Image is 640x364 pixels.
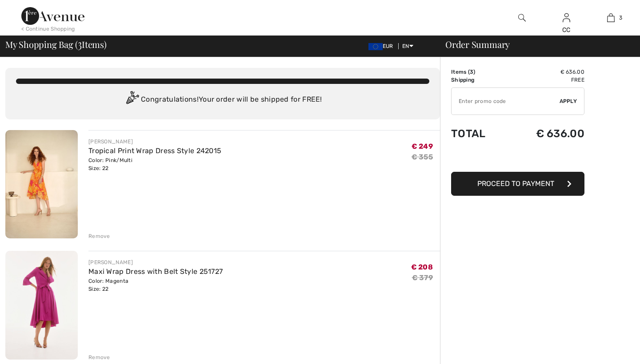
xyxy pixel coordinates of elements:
[451,76,506,84] td: Shipping
[88,146,221,155] a: Tropical Print Wrap Dress Style 242015
[88,258,223,266] div: [PERSON_NAME]
[16,91,429,109] div: Congratulations! Your order will be shipped for FREE!
[412,273,433,282] s: € 379
[123,91,141,109] img: Congratulation2.svg
[435,40,635,49] div: Order Summary
[506,68,584,76] td: € 636.00
[477,179,554,188] span: Proceed to Payment
[88,267,223,276] a: Maxi Wrap Dress with Belt Style 251727
[78,38,82,49] span: 3
[619,14,622,22] span: 3
[88,232,110,240] div: Remove
[563,13,570,22] a: Sign In
[402,43,413,49] span: EN
[88,277,223,293] div: Color: Magenta Size: 22
[451,149,584,169] iframe: PayPal
[451,119,506,149] td: Total
[21,7,84,25] img: 1ère Avenue
[506,76,584,84] td: Free
[544,25,588,35] div: CC
[412,142,433,150] span: € 249
[506,119,584,149] td: € 636.00
[560,97,577,105] span: Apply
[607,12,615,23] img: My Bag
[470,69,473,75] span: 3
[5,40,107,49] span: My Shopping Bag ( Items)
[451,68,506,76] td: Items ( )
[5,130,78,238] img: Tropical Print Wrap Dress Style 242015
[412,153,433,161] s: € 355
[21,25,75,33] div: < Continue Shopping
[589,12,632,23] a: 3
[451,172,584,196] button: Proceed to Payment
[88,138,221,146] div: [PERSON_NAME]
[88,156,221,172] div: Color: Pink/Multi Size: 22
[368,43,383,50] img: Euro
[452,88,560,115] input: Promo code
[88,353,110,361] div: Remove
[368,43,397,49] span: EUR
[5,251,78,359] img: Maxi Wrap Dress with Belt Style 251727
[518,12,526,23] img: search the website
[411,263,433,271] span: € 208
[563,12,570,23] img: My Info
